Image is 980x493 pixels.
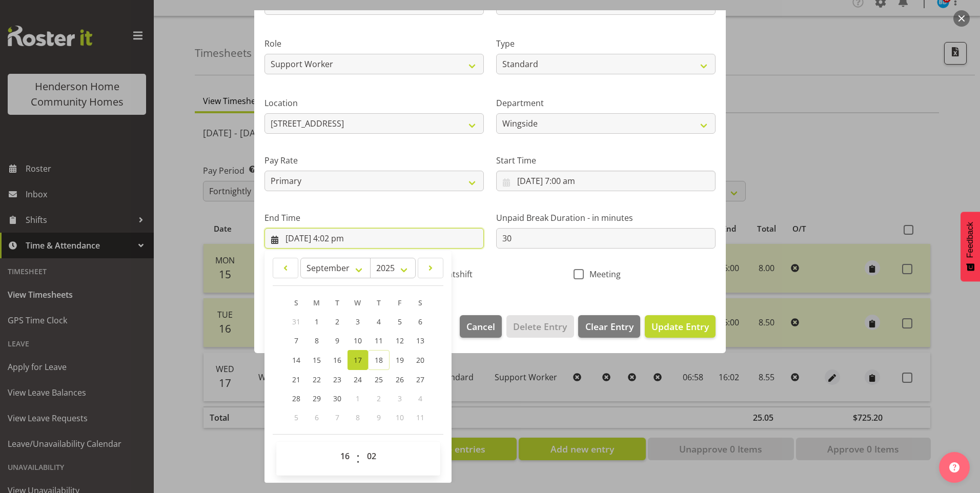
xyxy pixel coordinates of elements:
[466,320,495,333] span: Cancel
[313,298,320,307] span: M
[377,317,381,326] span: 4
[398,317,402,326] span: 5
[286,350,307,370] a: 14
[416,355,424,365] span: 20
[506,315,574,338] button: Delete Entry
[292,317,300,326] span: 31
[348,350,368,370] a: 17
[354,298,361,307] span: W
[264,37,484,50] label: Role
[335,317,339,326] span: 2
[496,212,716,224] label: Unpaid Break Duration - in minutes
[368,350,390,370] a: 18
[416,336,424,345] span: 13
[292,355,300,365] span: 14
[292,375,300,384] span: 21
[313,394,321,403] span: 29
[396,355,404,365] span: 19
[410,331,431,350] a: 13
[307,331,327,350] a: 8
[335,298,339,307] span: T
[335,336,339,345] span: 9
[354,355,362,365] span: 17
[354,375,362,384] span: 24
[333,394,341,403] span: 30
[961,212,980,281] button: Feedback - Show survey
[398,298,401,307] span: F
[418,298,422,307] span: S
[264,212,484,224] label: End Time
[356,317,360,326] span: 3
[651,320,709,333] span: Update Entry
[645,315,716,338] button: Update Entry
[496,228,716,249] input: Unpaid Break Duration
[416,413,424,422] span: 11
[410,312,431,331] a: 6
[585,320,634,333] span: Clear Entry
[416,375,424,384] span: 27
[286,370,307,389] a: 21
[286,389,307,408] a: 28
[375,355,383,365] span: 18
[418,394,422,403] span: 4
[368,312,390,331] a: 4
[348,370,368,389] a: 24
[356,413,360,422] span: 8
[313,355,321,365] span: 15
[390,312,410,331] a: 5
[368,331,390,350] a: 11
[496,154,716,167] label: Start Time
[410,370,431,389] a: 27
[578,315,640,338] button: Clear Entry
[348,312,368,331] a: 3
[496,97,716,109] label: Department
[264,97,484,109] label: Location
[327,389,348,408] a: 30
[354,336,362,345] span: 10
[315,317,319,326] span: 1
[513,320,567,333] span: Delete Entry
[368,370,390,389] a: 25
[315,336,319,345] span: 8
[348,331,368,350] a: 10
[418,317,422,326] span: 6
[294,413,298,422] span: 5
[410,350,431,370] a: 20
[377,394,381,403] span: 2
[377,298,381,307] span: T
[292,394,300,403] span: 28
[333,355,341,365] span: 16
[396,336,404,345] span: 12
[390,350,410,370] a: 19
[496,171,716,191] input: Click to select...
[307,389,327,408] a: 29
[327,370,348,389] a: 23
[327,350,348,370] a: 16
[286,331,307,350] a: 7
[966,222,975,258] span: Feedback
[294,298,298,307] span: S
[377,413,381,422] span: 9
[460,315,502,338] button: Cancel
[307,312,327,331] a: 1
[390,370,410,389] a: 26
[375,375,383,384] span: 25
[307,370,327,389] a: 22
[398,394,402,403] span: 3
[327,331,348,350] a: 9
[496,37,716,50] label: Type
[313,375,321,384] span: 22
[584,269,621,279] span: Meeting
[396,375,404,384] span: 26
[333,375,341,384] span: 23
[375,336,383,345] span: 11
[356,394,360,403] span: 1
[264,154,484,167] label: Pay Rate
[294,336,298,345] span: 7
[396,413,404,422] span: 10
[390,331,410,350] a: 12
[356,446,360,471] span: :
[335,413,339,422] span: 7
[307,350,327,370] a: 15
[315,413,319,422] span: 6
